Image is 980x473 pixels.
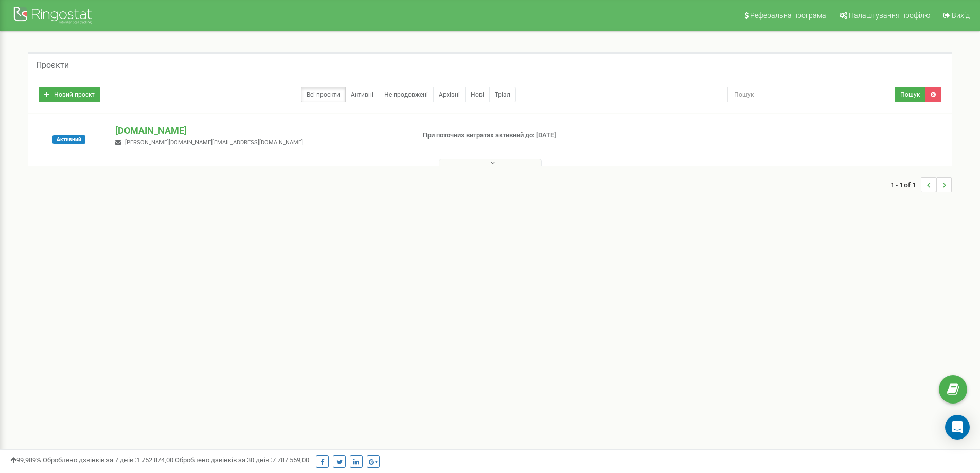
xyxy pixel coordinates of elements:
h5: Проєкти [36,61,69,70]
span: Реферальна програма [750,11,826,20]
span: Вихід [952,11,970,20]
p: При поточних витратах активний до: [DATE] [423,131,637,141]
a: Активні [345,87,379,102]
u: 1 752 874,00 [136,456,173,464]
p: [DOMAIN_NAME] [115,124,406,137]
span: Оброблено дзвінків за 7 днів : [43,456,173,464]
input: Пошук [727,87,895,102]
a: Новий проєкт [39,87,100,102]
u: 7 787 559,00 [272,456,309,464]
nav: ... [890,167,952,203]
button: Пошук [895,87,925,102]
a: Тріал [489,87,516,102]
div: Open Intercom Messenger [945,415,970,440]
a: Не продовжені [379,87,434,102]
span: Налаштування профілю [849,11,930,20]
span: 1 - 1 of 1 [890,177,921,192]
span: Оброблено дзвінків за 30 днів : [175,456,309,464]
span: [PERSON_NAME][DOMAIN_NAME][EMAIL_ADDRESS][DOMAIN_NAME] [125,139,303,146]
span: Активний [52,135,85,144]
a: Всі проєкти [301,87,346,102]
a: Нові [465,87,490,102]
span: 99,989% [10,456,41,464]
a: Архівні [433,87,466,102]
